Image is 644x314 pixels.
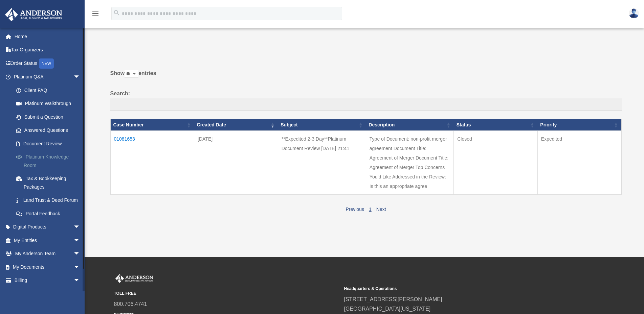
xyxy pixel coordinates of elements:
[346,207,364,212] a: Previous
[5,30,90,43] a: Home
[110,130,194,195] td: 01081653
[194,130,278,195] td: [DATE]
[366,119,453,131] th: Description: activate to sort column ascending
[344,296,442,302] a: [STREET_ADDRESS][PERSON_NAME]
[5,56,90,70] a: Order StatusNEW
[278,119,366,131] th: Subject: activate to sort column ascending
[91,9,99,18] i: menu
[9,124,87,137] a: Answered Questions
[9,194,90,207] a: Land Trust & Deed Forum
[9,172,90,194] a: Tax & Bookkeeping Packages
[73,234,87,247] span: arrow_drop_down
[629,8,639,18] img: User Pic
[5,287,90,300] a: Video Training
[278,130,366,195] td: **Expedited 2-3 Day**Platinum Document Review [DATE] 21:41
[114,290,339,297] small: TOLL FREE
[110,69,622,85] label: Show entries
[9,150,90,172] a: Platinum Knowledge Room
[376,207,386,212] a: Next
[194,119,278,131] th: Created Date: activate to sort column ascending
[73,260,87,274] span: arrow_drop_down
[73,220,87,234] span: arrow_drop_down
[344,306,431,312] a: [GEOGRAPHIC_DATA][US_STATE]
[5,260,90,274] a: My Documentsarrow_drop_down
[113,9,120,17] i: search
[91,12,99,18] a: menu
[454,130,538,195] td: Closed
[5,247,90,261] a: My Anderson Teamarrow_drop_down
[9,83,90,97] a: Client FAQ
[110,119,194,131] th: Case Number: activate to sort column ascending
[39,58,54,69] div: NEW
[5,234,90,247] a: My Entitiesarrow_drop_down
[114,301,147,307] a: 800.706.4741
[9,137,90,150] a: Document Review
[537,130,621,195] td: Expedited
[366,130,453,195] td: Type of Document: non-profit merger agreement Document Title: Agreement of Merger Document Title:...
[369,207,372,212] a: 1
[5,43,90,57] a: Tax Organizers
[344,285,570,292] small: Headquarters & Operations
[9,110,90,124] a: Submit a Question
[73,274,87,288] span: arrow_drop_down
[454,119,538,131] th: Status: activate to sort column ascending
[114,274,155,283] img: Anderson Advisors Platinum Portal
[110,89,622,111] label: Search:
[110,98,622,111] input: Search:
[537,119,621,131] th: Priority: activate to sort column ascending
[73,70,87,84] span: arrow_drop_down
[9,207,90,220] a: Portal Feedback
[3,8,64,21] img: Anderson Advisors Platinum Portal
[125,70,138,78] select: Showentries
[5,220,90,234] a: Digital Productsarrow_drop_down
[5,70,90,84] a: Platinum Q&Aarrow_drop_down
[9,97,90,111] a: Platinum Walkthrough
[73,247,87,261] span: arrow_drop_down
[5,274,90,287] a: Billingarrow_drop_down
